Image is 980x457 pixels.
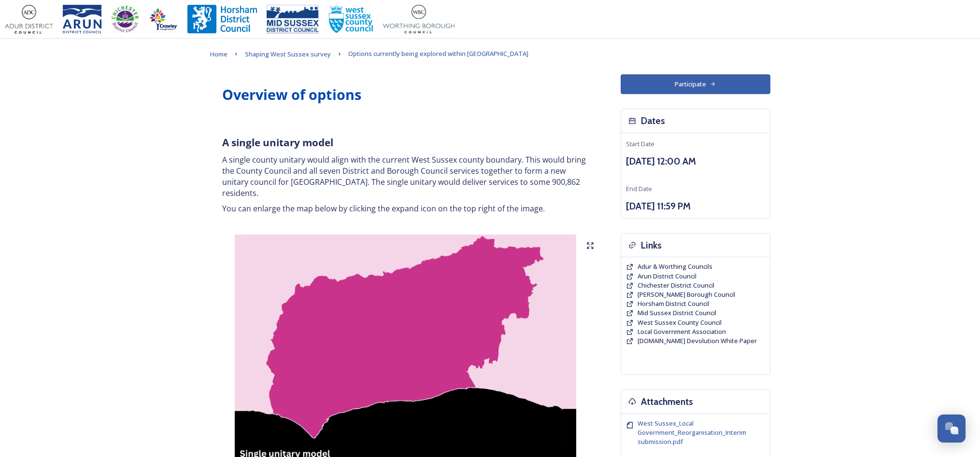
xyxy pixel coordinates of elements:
h3: [DATE] 11:59 PM [626,199,765,213]
img: 150ppimsdc%20logo%20blue.png [267,5,319,34]
strong: Overview of options [222,85,361,104]
h3: [DATE] 12:00 AM [626,154,765,168]
a: Home [210,48,227,60]
a: Local Government Association [638,327,726,336]
a: Mid Sussex District Council [638,308,716,318]
span: End Date [626,184,652,193]
span: [DOMAIN_NAME] Devolution White Paper [638,336,757,345]
span: West Sussex_Local Government_Reorganisation_Interim submission.pdf [638,419,746,446]
a: [PERSON_NAME] Borough Council [638,290,735,299]
span: Adur & Worthing Councils [638,262,712,271]
img: Crawley%20BC%20logo.jpg [149,5,178,34]
a: [DOMAIN_NAME] Devolution White Paper [638,336,757,346]
img: WSCCPos-Spot-25mm.jpg [328,5,374,34]
a: Shaping West Sussex survey [245,48,331,60]
span: Start Date [626,139,654,148]
img: Arun%20District%20Council%20logo%20blue%20CMYK.jpg [63,5,101,34]
button: Open Chat [937,415,966,443]
span: Home [210,50,227,58]
a: Chichester District Council [638,281,714,290]
img: Adur%20logo%20%281%29.jpeg [5,5,53,34]
span: Mid Sussex District Council [638,308,716,317]
span: Local Government Association [638,327,726,336]
h3: Links [641,238,662,252]
p: You can enlarge the map below by clicking the expand icon on the top right of the image. [222,203,589,214]
strong: A single unitary model [222,136,333,149]
h3: Dates [641,114,665,128]
img: Horsham%20DC%20Logo.jpg [187,5,257,34]
span: Shaping West Sussex survey [245,50,331,58]
img: Worthing_Adur%20%281%29.jpg [383,5,454,34]
span: West Sussex County Council [638,318,722,327]
span: Options currently being explored within [GEOGRAPHIC_DATA] [348,49,528,58]
a: Arun District Council [638,272,696,281]
h3: Attachments [641,395,693,409]
span: Arun District Council [638,272,696,280]
a: Adur & Worthing Councils [638,262,712,271]
p: A single county unitary would align with the current West Sussex county boundary. This would brin... [222,154,589,198]
a: West Sussex County Council [638,318,722,327]
button: Participate [621,74,770,94]
span: [PERSON_NAME] Borough Council [638,290,735,299]
img: CDC%20Logo%20-%20you%20may%20have%20a%20better%20version.jpg [111,5,139,34]
a: Horsham District Council [638,299,709,308]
